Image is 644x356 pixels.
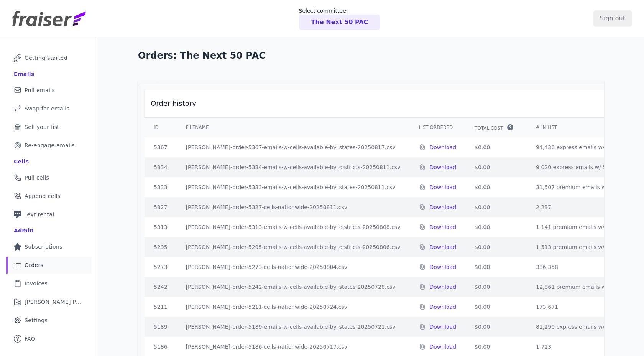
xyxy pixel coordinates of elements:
span: [PERSON_NAME] Performance [25,298,82,306]
p: Select committee: [299,7,381,15]
span: Pull emails [25,86,55,94]
td: $0.00 [465,137,527,157]
a: Text rental [6,206,92,223]
a: Settings [6,312,92,329]
td: [PERSON_NAME]-order-5334-emails-w-cells-available-by_districts-20250811.csv [177,157,410,177]
td: 5189 [145,317,177,337]
span: Total Cost [475,125,503,131]
td: [PERSON_NAME]-order-5273-cells-nationwide-20250804.csv [177,257,410,277]
td: $0.00 [465,277,527,297]
a: Swap for emails [6,100,92,117]
a: Select committee: The Next 50 PAC [299,7,381,30]
td: 5211 [145,297,177,317]
span: FAQ [25,335,35,343]
input: Sign out [593,10,632,26]
td: [PERSON_NAME]-order-5333-emails-w-cells-available-by_states-20250811.csv [177,177,410,197]
th: Filename [177,117,410,137]
td: [PERSON_NAME]-order-5327-cells-nationwide-20250811.csv [177,197,410,217]
span: Subscriptions [25,243,62,251]
a: Download [429,283,456,291]
span: Getting started [25,54,67,62]
td: 5242 [145,277,177,297]
td: 5334 [145,157,177,177]
span: Settings [25,316,48,324]
a: Orders [6,257,92,274]
a: Pull cells [6,169,92,186]
a: Download [429,223,456,231]
td: 5273 [145,257,177,277]
td: [PERSON_NAME]-order-5367-emails-w-cells-available-by_states-20250817.csv [177,137,410,157]
td: $0.00 [465,237,527,257]
a: Download [429,303,456,311]
span: Append cells [25,192,61,200]
span: Text rental [25,211,54,218]
a: Download [429,343,456,351]
div: Cells [14,158,29,165]
a: Download [429,143,456,151]
h1: Orders: The Next 50 PAC [138,49,604,62]
a: Pull emails [6,82,92,99]
span: Orders [25,261,43,269]
span: Swap for emails [25,105,69,112]
td: [PERSON_NAME]-order-5189-emails-w-cells-available-by_states-20250721.csv [177,317,410,337]
a: Getting started [6,49,92,66]
td: [PERSON_NAME]-order-5242-emails-w-cells-available-by_states-20250728.csv [177,277,410,297]
td: [PERSON_NAME]-order-5313-emails-w-cells-available-by_districts-20250808.csv [177,217,410,237]
td: $0.00 [465,217,527,237]
span: Re-engage emails [25,142,75,149]
td: 5327 [145,197,177,217]
a: Subscriptions [6,238,92,255]
div: Emails [14,70,34,78]
td: $0.00 [465,297,527,317]
td: $0.00 [465,157,527,177]
td: $0.00 [465,177,527,197]
td: $0.00 [465,317,527,337]
span: Pull cells [25,174,49,181]
td: 5333 [145,177,177,197]
td: [PERSON_NAME]-order-5211-cells-nationwide-20250724.csv [177,297,410,317]
p: The Next 50 PAC [311,18,368,27]
span: Invoices [25,280,48,287]
a: Invoices [6,275,92,292]
td: 5313 [145,217,177,237]
th: ID [145,117,177,137]
td: $0.00 [465,257,527,277]
th: List Ordered [409,117,465,137]
td: $0.00 [465,197,527,217]
td: [PERSON_NAME]-order-5295-emails-w-cells-available-by_districts-20250806.csv [177,237,410,257]
a: [PERSON_NAME] Performance [6,293,92,310]
a: Sell your list [6,119,92,135]
span: Sell your list [25,123,59,131]
a: Append cells [6,188,92,204]
td: 5295 [145,237,177,257]
a: FAQ [6,330,92,347]
a: Download [429,243,456,251]
a: Download [429,203,456,211]
a: Download [429,263,456,271]
td: 5367 [145,137,177,157]
a: Download [429,323,456,331]
a: Download [429,163,456,171]
img: Fraiser Logo [12,11,86,26]
a: Download [429,183,456,191]
a: Re-engage emails [6,137,92,154]
div: Admin [14,227,34,234]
